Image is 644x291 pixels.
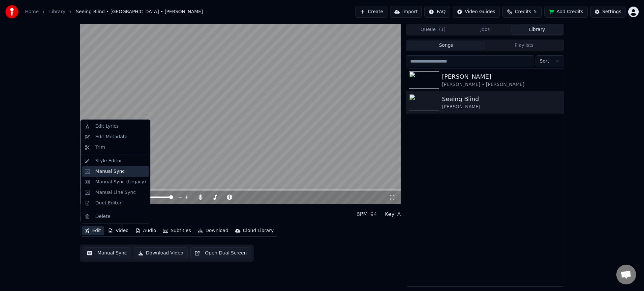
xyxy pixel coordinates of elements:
[511,25,563,35] button: Library
[95,144,105,151] div: Trim
[385,210,394,218] div: Key
[356,210,368,218] div: BPM
[407,41,485,50] button: Songs
[160,226,194,235] button: Subtitles
[105,226,131,235] button: Video
[439,26,445,33] span: ( 1 )
[95,189,136,196] div: Manual Line Sync
[390,6,422,18] button: Import
[190,247,251,259] button: Open Dual Screen
[502,6,542,18] button: Credits5
[442,72,561,81] div: [PERSON_NAME]
[133,226,159,235] button: Audio
[442,104,561,110] div: [PERSON_NAME]
[95,158,122,164] div: Style Editor
[83,247,131,259] button: Manual Sync
[459,25,511,35] button: Jobs
[534,9,537,15] span: 5
[590,6,626,18] button: Settings
[602,9,621,15] div: Settings
[76,9,203,15] span: Seeing Blind • [GEOGRAPHIC_DATA] • [PERSON_NAME]
[442,94,561,104] div: Seeing Blind
[485,41,563,50] button: Playlists
[95,134,128,140] div: Edit Metadata
[397,210,401,218] div: A
[544,6,588,18] button: Add Credits
[424,6,450,18] button: FAQ
[453,6,500,18] button: Video Guides
[95,123,119,130] div: Edit Lyrics
[95,168,125,175] div: Manual Sync
[95,179,146,185] div: Manual Sync (Legacy)
[80,216,121,222] div: [PERSON_NAME]
[243,227,274,234] div: Cloud Library
[515,9,531,15] span: Credits
[370,210,377,218] div: 94
[25,9,39,15] a: Home
[195,226,231,235] button: Download
[95,213,110,220] div: Delete
[5,5,18,18] img: youka
[49,9,65,15] a: Library
[82,226,104,235] button: Edit
[616,265,636,284] a: Open chat
[540,58,549,65] span: Sort
[95,200,122,206] div: Duet Editor
[25,9,203,15] nav: breadcrumb
[407,25,459,35] button: Queue
[442,81,561,88] div: [PERSON_NAME] • [PERSON_NAME]
[80,206,121,216] div: Seeing Blind
[355,6,387,18] button: Create
[134,247,188,259] button: Download Video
